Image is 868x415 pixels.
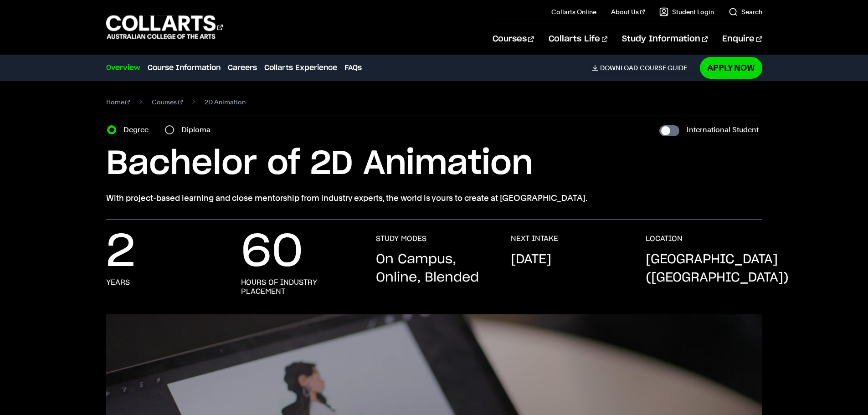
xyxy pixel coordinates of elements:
[344,62,362,73] a: FAQs
[376,251,493,287] p: On Campus, Online, Blended
[646,234,683,243] h3: LOCATION
[241,278,358,296] h3: Hours of industry placement
[700,57,762,78] a: Apply Now
[511,251,551,269] p: [DATE]
[722,24,762,54] a: Enquire
[611,7,645,16] a: About Us
[264,62,337,73] a: Collarts Experience
[729,7,762,16] a: Search
[241,234,303,271] p: 60
[659,7,714,16] a: Student Login
[106,62,140,73] a: Overview
[511,234,558,243] h3: NEXT INTAKE
[549,24,607,54] a: Collarts Life
[106,278,130,287] h3: Years
[123,123,154,136] label: Degree
[551,7,596,16] a: Collarts Online
[687,123,759,136] label: International Student
[152,96,183,108] a: Courses
[106,14,223,40] div: Go to homepage
[106,96,130,108] a: Home
[376,234,426,243] h3: STUDY MODES
[493,24,534,54] a: Courses
[592,64,694,72] a: DownloadCourse Guide
[181,123,216,136] label: Diploma
[228,62,257,73] a: Careers
[148,62,221,73] a: Course Information
[106,234,135,271] p: 2
[622,24,708,54] a: Study Information
[106,143,762,184] h1: Bachelor of 2D Animation
[106,192,762,205] p: With project-based learning and close mentorship from industry experts, the world is yours to cre...
[205,96,246,108] span: 2D Animation
[646,251,789,287] p: [GEOGRAPHIC_DATA] ([GEOGRAPHIC_DATA])
[600,64,638,72] span: Download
